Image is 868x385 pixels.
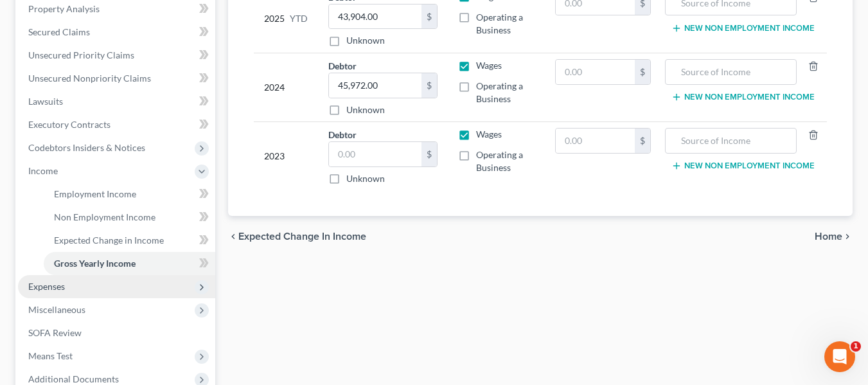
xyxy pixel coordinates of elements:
[28,26,90,37] span: Secured Claims
[476,129,502,139] span: Wages
[44,183,215,206] a: Employment Income
[264,128,308,185] div: 2023
[18,90,215,113] a: Lawsuits
[421,4,437,29] div: $
[28,281,65,292] span: Expenses
[635,60,650,84] div: $
[328,128,357,141] label: Debtor
[346,103,385,116] label: Unknown
[18,113,215,136] a: Executory Contracts
[329,4,422,29] input: 0.00
[824,341,855,372] iframe: Intercom live chat
[28,350,73,361] span: Means Test
[556,129,635,153] input: 0.00
[329,73,422,98] input: 0.00
[672,129,790,153] input: Source of Income
[28,142,145,153] span: Codebtors Insiders & Notices
[18,21,215,44] a: Secured Claims
[815,231,842,242] span: Home
[28,73,151,84] span: Unsecured Nonpriority Claims
[228,231,366,242] button: chevron_left Expected Change in Income
[28,96,63,107] span: Lawsuits
[476,149,523,173] span: Operating a Business
[264,59,308,116] div: 2024
[421,73,437,98] div: $
[228,231,238,242] i: chevron_left
[476,60,502,71] span: Wages
[328,59,357,73] label: Debtor
[18,44,215,67] a: Unsecured Priority Claims
[421,142,437,166] div: $
[54,235,164,246] span: Expected Change in Income
[346,172,385,185] label: Unknown
[671,23,815,33] button: New Non Employment Income
[44,252,215,275] a: Gross Yearly Income
[18,321,215,345] a: SOFA Review
[28,373,119,384] span: Additional Documents
[28,304,85,315] span: Miscellaneous
[671,161,815,171] button: New Non Employment Income
[556,60,635,84] input: 0.00
[851,341,861,352] span: 1
[44,206,215,229] a: Non Employment Income
[28,327,82,338] span: SOFA Review
[238,231,366,242] span: Expected Change in Income
[28,3,100,14] span: Property Analysis
[54,258,136,269] span: Gross Yearly Income
[346,34,385,47] label: Unknown
[476,80,523,104] span: Operating a Business
[28,119,111,130] span: Executory Contracts
[635,129,650,153] div: $
[290,12,308,25] span: YTD
[28,49,134,60] span: Unsecured Priority Claims
[329,142,422,166] input: 0.00
[54,211,155,222] span: Non Employment Income
[44,229,215,252] a: Expected Change in Income
[54,188,136,199] span: Employment Income
[476,12,523,35] span: Operating a Business
[28,165,58,176] span: Income
[18,67,215,90] a: Unsecured Nonpriority Claims
[672,60,790,84] input: Source of Income
[815,231,853,242] button: Home chevron_right
[842,231,853,242] i: chevron_right
[671,92,815,102] button: New Non Employment Income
